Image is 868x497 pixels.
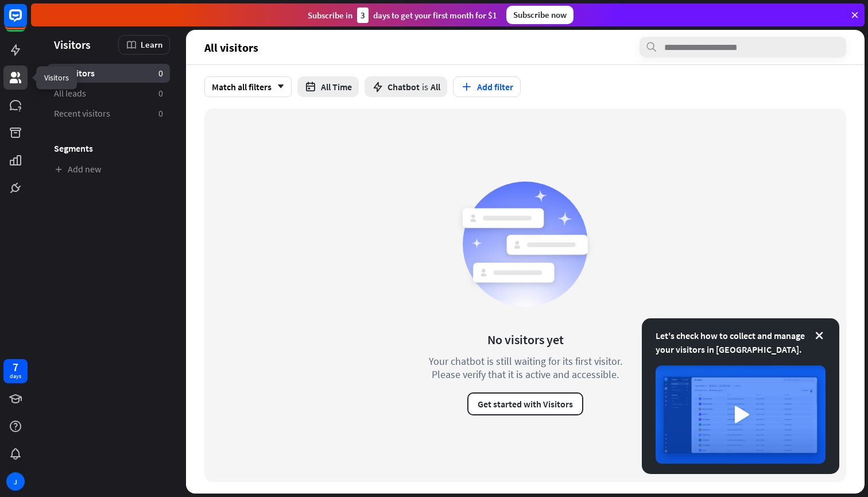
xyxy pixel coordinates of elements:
[272,83,284,90] i: arrow_down
[47,142,170,154] h3: Segments
[204,76,292,97] div: Match all filters
[408,355,643,381] div: Your chatbot is still waiting for its first visitor. Please verify that it is active and accessible.
[6,472,25,491] div: J
[308,7,497,23] div: Subscribe in days to get your first month for $1
[656,329,826,356] div: Let's check how to collect and manage your visitors in [GEOGRAPHIC_DATA].
[297,76,359,97] button: All Time
[357,7,369,23] div: 3
[387,81,420,93] span: Chatbot
[3,359,28,383] a: 7 days
[47,84,170,103] a: All leads 0
[204,41,258,54] span: All visitors
[453,76,521,97] button: Add filter
[13,362,18,372] div: 7
[9,5,44,39] button: Open LiveChat chat widget
[158,67,163,79] aside: 0
[487,332,564,348] div: No visitors yet
[54,87,86,99] span: All leads
[47,104,170,123] a: Recent visitors 0
[54,38,91,51] span: Visitors
[54,67,95,79] span: All visitors
[158,107,163,120] aside: 0
[656,365,826,464] img: image
[158,87,163,99] aside: 0
[431,81,440,93] span: All
[422,81,428,93] span: is
[54,107,110,120] span: Recent visitors
[47,160,170,179] a: Add new
[141,39,162,50] span: Learn
[10,372,21,380] div: days
[467,392,583,415] button: Get started with Visitors
[506,6,573,24] div: Subscribe now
